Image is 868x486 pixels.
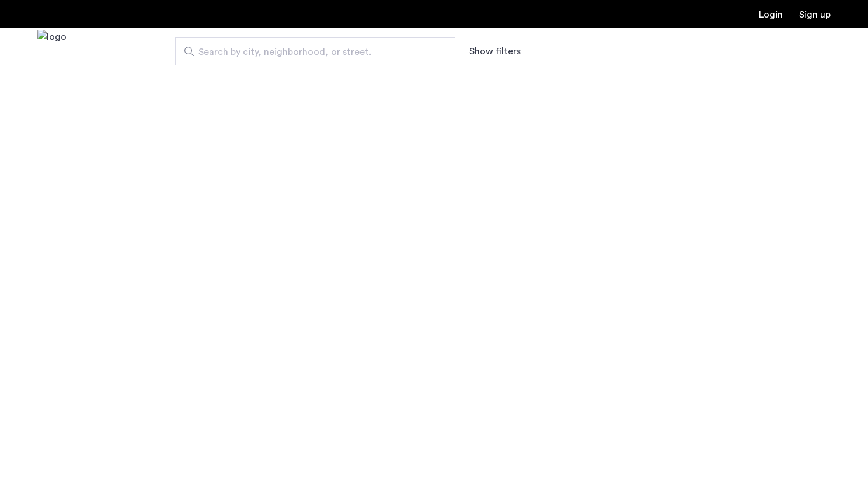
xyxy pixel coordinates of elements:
input: Apartment Search [175,37,455,65]
a: Registration [799,10,831,19]
a: Login [759,10,783,19]
a: Cazamio Logo [37,30,67,74]
span: Search by city, neighborhood, or street. [198,45,423,59]
img: logo [37,30,67,74]
button: Show or hide filters [469,44,521,58]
